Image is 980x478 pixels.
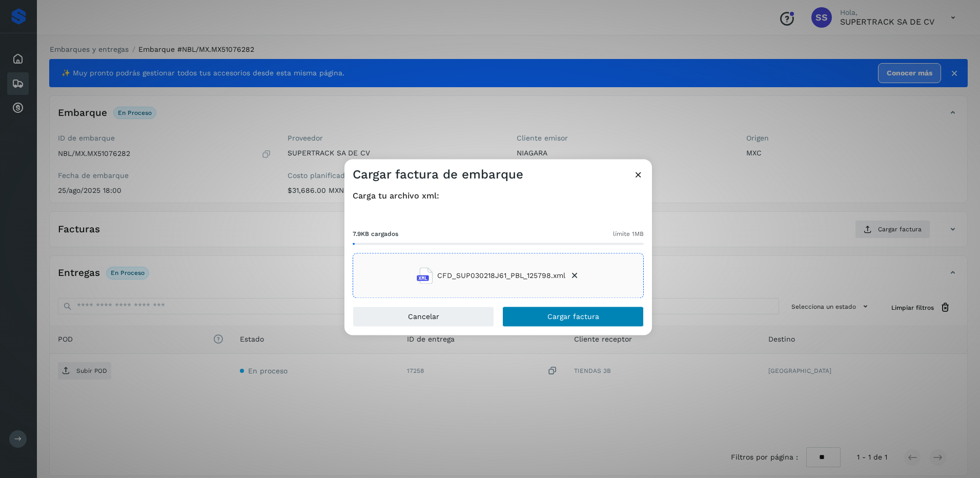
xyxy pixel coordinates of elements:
h3: Cargar factura de embarque [353,167,523,182]
span: CFD_SUP030218J61_PBL_125798.xml [437,270,565,281]
span: 7.9KB cargados [353,230,398,239]
button: Cargar factura [502,307,644,327]
span: Cargar factura [547,313,599,321]
h4: Carga tu archivo xml: [353,191,644,201]
span: Cancelar [408,313,439,321]
button: Cancelar [353,307,494,327]
span: límite 1MB [613,230,644,239]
